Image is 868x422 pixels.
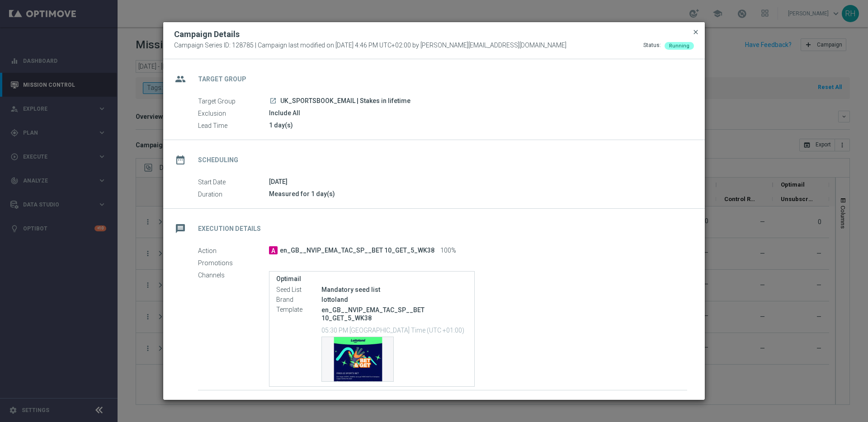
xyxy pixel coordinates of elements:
label: Target Group [198,97,269,105]
label: Template [276,306,321,314]
div: 0% [269,399,687,408]
div: Measured for 1 day(s) [269,189,687,198]
div: 1 day(s) [269,121,687,130]
div: lottoland [321,295,467,304]
h2: Execution Details [198,225,261,233]
h2: Campaign Details [174,29,240,40]
label: Duration [198,190,269,198]
span: Running [669,43,689,49]
span: close [692,28,699,36]
h2: Target Group [198,75,246,84]
span: Campaign Series ID: 128785 | Campaign last modified on [DATE] 4:46 PM UTC+02:00 by [PERSON_NAME][... [174,42,566,50]
label: Channels [198,271,269,279]
p: en_GB__NVIP_EMA_TAC_SP__BET 10_GET_5_WK38 [321,306,467,322]
i: launch [269,97,277,104]
h2: Scheduling [198,156,238,164]
span: en_GB__NVIP_EMA_TAC_SP__BET 10_GET_5_WK38 [280,247,434,255]
i: group [172,71,189,87]
span: A [269,246,278,254]
div: Mandatory seed list [321,285,467,294]
label: Exclusion [198,109,269,117]
a: launch [269,97,277,105]
div: Include All [269,108,687,117]
label: Seed List [276,286,321,294]
label: Start Date [198,178,269,186]
i: date_range [172,152,189,168]
span: UK_SPORTSBOOK_EMAIL | Stakes in lifetime [280,97,410,105]
i: message [172,220,189,237]
label: Action [198,247,269,255]
colored-tag: Running [665,42,694,49]
div: Status: [643,42,661,50]
div: [DATE] [269,177,687,186]
label: Optimail [276,275,467,283]
p: 05:30 PM [GEOGRAPHIC_DATA] Time (UTC +01:00) [321,325,467,334]
label: Brand [276,296,321,304]
label: Promotions [198,259,269,267]
span: 100% [440,247,456,255]
label: Lead Time [198,122,269,130]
